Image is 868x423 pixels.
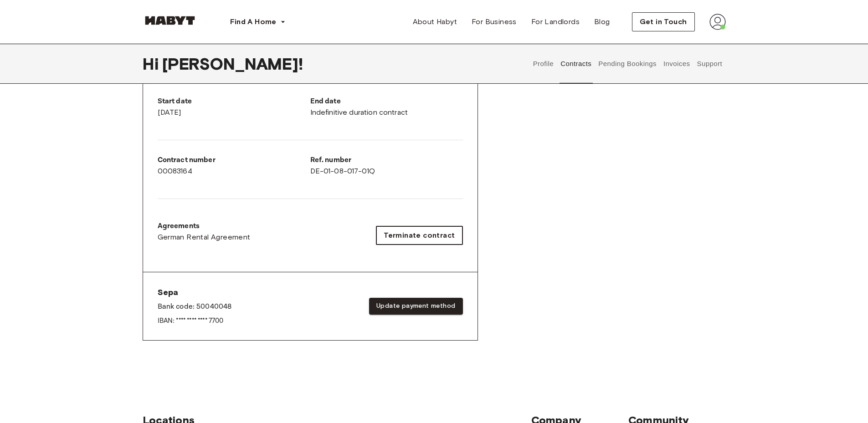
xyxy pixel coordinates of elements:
button: Terminate contract [376,226,462,245]
div: 00083164 [158,155,310,177]
span: Terminate contract [384,230,455,241]
p: Agreements [158,221,251,232]
div: [DATE] [158,96,310,118]
a: For Landlords [524,13,587,31]
div: Indefinitive duration contract [310,96,463,118]
p: End date [310,96,463,107]
p: Start date [158,96,310,107]
span: Hi [143,54,162,73]
a: For Business [464,13,524,31]
span: About Habyt [413,16,457,27]
a: Blog [587,13,617,31]
div: DE-01-08-017-01Q [310,155,463,177]
span: [PERSON_NAME] ! [162,54,303,73]
span: Sepa [158,287,232,298]
span: For Landlords [531,16,580,27]
button: Update payment method [369,298,462,315]
p: Ref. number [310,155,463,166]
button: Profile [532,44,555,84]
button: Invoices [662,44,691,84]
p: Bank code: 50040048 [158,301,232,312]
img: avatar [709,14,726,30]
img: Habyt [143,16,197,25]
button: Find A Home [223,13,293,31]
button: Contracts [560,44,593,84]
span: Find A Home [230,16,277,27]
a: German Rental Agreement [158,232,251,243]
button: Get in Touch [632,12,695,31]
button: Pending Bookings [597,44,658,84]
a: About Habyt [406,13,464,31]
span: Get in Touch [640,16,687,27]
span: Blog [594,16,610,27]
span: For Business [472,16,517,27]
div: user profile tabs [529,44,725,84]
p: Contract number [158,155,310,166]
button: Support [696,44,724,84]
